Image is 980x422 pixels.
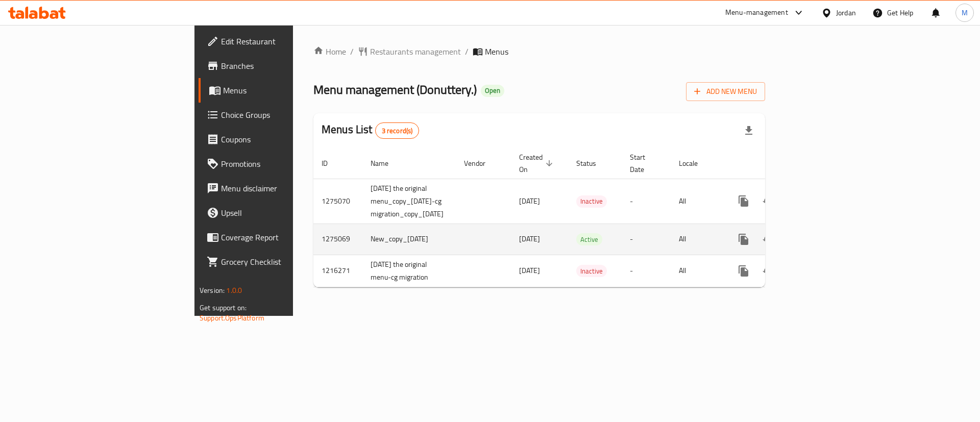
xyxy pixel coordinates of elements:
[358,45,461,58] a: Restaurants management
[221,182,350,194] span: Menu disclaimer
[686,82,765,101] button: Add New Menu
[199,127,358,152] a: Coupons
[519,232,540,245] span: [DATE]
[371,157,402,169] span: Name
[622,224,671,255] td: -
[199,152,358,176] a: Promotions
[313,45,765,58] nav: breadcrumb
[322,122,419,139] h2: Menus List
[465,45,469,58] li: /
[679,157,711,169] span: Locale
[481,85,504,97] div: Open
[725,7,788,19] div: Menu-management
[481,86,504,95] span: Open
[836,7,856,18] div: Jordan
[226,284,242,297] span: 1.0.0
[313,78,477,101] span: Menu management ( Donuttery. )
[200,301,247,314] span: Get support on:
[221,133,350,145] span: Coupons
[199,201,358,225] a: Upsell
[223,84,350,96] span: Menus
[199,29,358,54] a: Edit Restaurant
[622,179,671,224] td: -
[221,60,350,72] span: Branches
[485,45,508,58] span: Menus
[375,122,420,139] div: Total records count
[519,264,540,277] span: [DATE]
[731,189,756,213] button: more
[362,224,456,255] td: New_copy_[DATE]
[362,255,456,287] td: [DATE] the original menu-cg migration
[362,179,456,224] td: [DATE] the original menu_copy_[DATE]-cg migration_copy_[DATE]
[630,151,658,176] span: Start Date
[199,78,358,103] a: Menus
[200,311,264,325] a: Support.OpsPlatform
[199,54,358,78] a: Branches
[199,225,358,250] a: Coverage Report
[756,189,780,213] button: Change Status
[221,256,350,268] span: Grocery Checklist
[723,148,838,179] th: Actions
[576,234,602,245] span: Active
[671,179,723,224] td: All
[519,194,540,208] span: [DATE]
[694,85,757,98] span: Add New Menu
[671,224,723,255] td: All
[576,195,607,207] span: Inactive
[221,158,350,170] span: Promotions
[199,250,358,274] a: Grocery Checklist
[199,103,358,127] a: Choice Groups
[322,157,341,169] span: ID
[576,265,607,277] span: Inactive
[671,255,723,287] td: All
[376,126,419,136] span: 3 record(s)
[756,259,780,283] button: Change Status
[622,255,671,287] td: -
[962,7,968,18] span: M
[221,109,350,121] span: Choice Groups
[200,284,225,297] span: Version:
[221,207,350,219] span: Upsell
[221,35,350,47] span: Edit Restaurant
[737,118,761,143] div: Export file
[464,157,499,169] span: Vendor
[199,176,358,201] a: Menu disclaimer
[370,45,461,58] span: Restaurants management
[519,151,556,176] span: Created On
[731,227,756,252] button: more
[221,231,350,243] span: Coverage Report
[731,259,756,283] button: more
[576,157,609,169] span: Status
[313,148,838,287] table: enhanced table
